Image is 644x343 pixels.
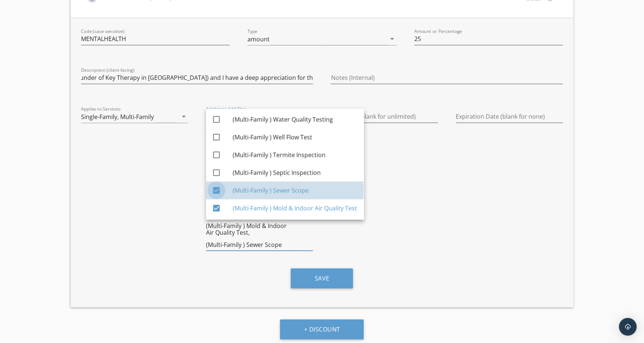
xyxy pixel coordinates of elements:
[233,115,358,124] div: (Multi-Family ) Water Quality Testing
[81,72,313,84] input: Description (client-facing)
[233,133,358,142] div: (Multi-Family ) Well Flow Test
[233,168,358,177] div: (Multi-Family ) Septic Inspection
[233,186,358,195] div: (Multi-Family ) Sewer Scope
[247,36,270,43] div: amount
[206,223,293,236] div: (Multi-Family ) Mold & Indoor Air Quality Test,
[206,241,282,248] div: (Multi-Family ) Sewer Scope
[81,113,119,120] div: Single-Family,
[120,113,154,120] div: Multi-Family
[331,72,563,84] input: Notes (Internal)
[233,150,358,159] div: (Multi-Family ) Termite Inspection
[81,33,230,45] input: Code (case sensitive)
[619,318,637,336] div: Open Intercom Messenger
[291,268,353,288] button: Save
[388,34,397,43] i: arrow_drop_down
[414,33,563,45] input: Amount or Percentage
[233,204,358,213] div: (Multi-Family ) Mold & Indoor Air Quality Test
[456,111,563,123] input: Expiration Date (blank for none)
[331,111,438,123] input: Max Uses (blank for unlimited)
[179,112,188,121] i: arrow_drop_down
[280,319,364,339] button: + Discount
